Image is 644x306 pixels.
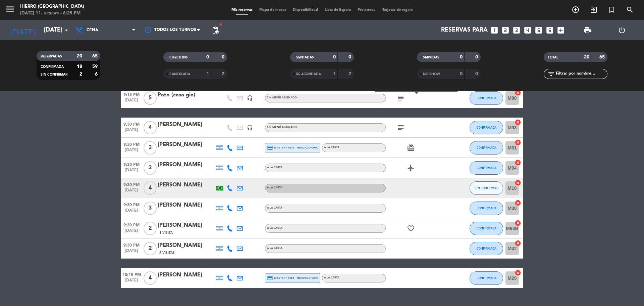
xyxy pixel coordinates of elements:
div: LOG OUT [604,20,639,40]
i: arrow_drop_down [62,26,70,34]
span: CONFIRMADA [477,276,496,280]
i: card_giftcard [407,144,415,152]
strong: 65 [599,55,606,59]
button: CONFIRMADA [470,242,503,255]
span: A la carta [324,146,339,149]
i: turned_in_not [608,6,616,14]
span: [DATE] [121,228,142,236]
div: [PERSON_NAME] [158,161,215,169]
span: 9:30 PM [121,201,142,208]
i: cancel [515,139,521,146]
span: CONFIRMADA [477,226,496,230]
span: [DATE] [121,188,142,196]
span: Reservas para [441,27,488,34]
span: 4 [144,271,157,285]
div: [PERSON_NAME] [158,120,215,129]
i: looks_6 [545,26,554,35]
span: master * 0654 [267,275,294,281]
i: looks_5 [534,26,543,35]
div: [PERSON_NAME] [158,241,215,250]
i: subject [397,124,405,132]
span: 3 [144,141,157,155]
span: 5 [144,91,157,105]
span: 9:30 PM [121,180,142,188]
span: Pre-acceso [354,8,379,12]
span: Disponibilidad [289,8,321,12]
strong: 65 [92,54,99,58]
button: CONFIRMADA [470,121,503,134]
span: Cena [87,28,98,33]
span: A la carta [267,207,282,209]
i: cancel [515,200,521,206]
span: A la carta [267,166,282,169]
span: CONFIRMADA [477,166,496,170]
span: 4 [144,121,157,134]
span: A la carta [267,227,282,229]
strong: 0 [348,55,353,59]
span: [DATE] [121,208,142,216]
span: 9:15 PM [121,90,142,98]
span: Lista de Espera [321,8,354,12]
strong: 0 [222,55,226,59]
span: Sin menú asignado [267,96,297,99]
span: CANCELADA [169,73,190,76]
span: 9:30 PM [121,221,142,228]
strong: 0 [475,72,479,76]
input: Filtrar por nombre... [555,70,607,78]
i: credit_card [267,145,273,151]
i: looks_4 [523,26,532,35]
span: SENTADAS [296,56,314,59]
i: favorite_border [407,224,415,232]
span: 2 [144,242,157,255]
span: TOTAL [548,56,558,59]
span: RE AGENDADA [296,73,321,76]
span: CHECK INS [169,56,188,59]
i: cancel [515,159,521,166]
span: 3 [144,161,157,175]
span: 4 [144,181,157,195]
strong: 18 [77,64,82,69]
strong: 0 [475,55,479,59]
i: search [626,6,634,14]
span: Sin menú asignado [267,126,297,129]
div: [PERSON_NAME] [158,201,215,210]
strong: 1 [333,72,336,76]
strong: 20 [584,55,589,59]
strong: 0 [460,55,463,59]
i: [DATE] [5,23,41,38]
span: fiber_manual_record [219,23,223,27]
button: CONFIRMADA [470,222,503,235]
div: Pato (casa gin) [158,91,215,99]
div: [PERSON_NAME] [158,140,215,149]
span: CONFIRMADA [477,247,496,250]
i: cancel [515,89,521,96]
i: add_box [556,26,565,35]
span: 9:30 PM [121,241,142,249]
strong: 59 [92,64,99,69]
span: SIN CONFIRMAR [475,186,498,190]
span: NO SHOW [423,73,440,76]
i: cancel [515,269,521,276]
span: CONFIRMADA [477,146,496,149]
span: [DATE] [121,168,142,176]
span: 1 Visita [159,230,173,235]
i: filter_list [547,70,555,78]
strong: 20 [77,54,82,58]
i: exit_to_app [590,6,598,14]
span: 9:30 PM [121,120,142,128]
button: SIN CONFIRMAR [470,181,503,195]
i: credit_card [267,275,273,281]
span: Tarjetas de regalo [379,8,416,12]
span: A la carta [267,186,282,189]
span: SERVIDAS [423,56,439,59]
i: add_circle_outline [572,6,580,14]
div: [PERSON_NAME] [158,221,215,230]
button: CONFIRMADA [470,91,503,105]
div: [PERSON_NAME] [158,271,215,279]
span: [DATE] [121,148,142,156]
span: A la carta [267,247,282,250]
span: 2 Visitas [159,250,175,256]
i: headset_mic [247,95,253,101]
span: CONFIRMADA [477,96,496,100]
strong: 0 [333,55,336,59]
